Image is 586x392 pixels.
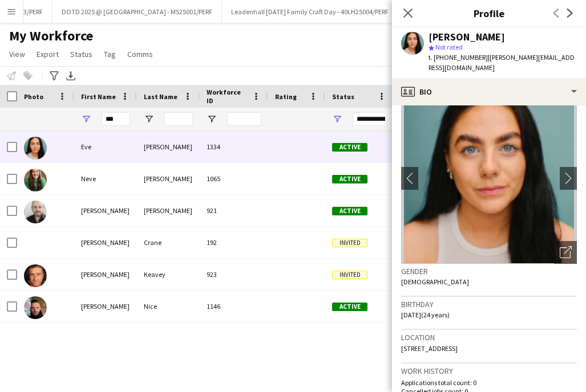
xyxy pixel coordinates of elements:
[207,88,248,105] span: Workforce ID
[123,47,157,62] a: Comms
[332,207,367,215] span: Active
[74,291,137,322] div: [PERSON_NAME]
[137,291,200,322] div: Nice
[332,175,367,183] span: Active
[401,332,577,342] h3: Location
[401,277,469,286] span: [DEMOGRAPHIC_DATA]
[435,43,463,51] span: Not rated
[24,201,47,223] img: steve cain
[52,1,222,23] button: DOTD 2025 @ [GEOGRAPHIC_DATA] - MS25001/PERF
[5,47,30,62] a: View
[74,227,137,258] div: [PERSON_NAME]
[24,169,47,191] img: Neve Clark
[207,114,217,124] button: Open Filter Menu
[74,131,137,162] div: Eve
[74,163,137,194] div: Neve
[144,114,154,124] button: Open Filter Menu
[66,47,97,62] a: Status
[137,131,200,162] div: [PERSON_NAME]
[24,92,43,101] span: Photo
[47,69,61,83] app-action-btn: Advanced filters
[137,163,200,194] div: [PERSON_NAME]
[64,69,78,83] app-action-btn: Export XLSX
[164,112,193,126] input: Last Name Filter Input
[554,241,577,264] div: Open photos pop-in
[392,78,586,105] div: Bio
[429,53,488,62] span: t. [PHONE_NUMBER]
[102,112,130,126] input: First Name Filter Input
[429,53,575,72] span: | [PERSON_NAME][EMAIL_ADDRESS][DOMAIN_NAME]
[99,47,120,62] a: Tag
[332,303,367,311] span: Active
[401,311,450,319] span: [DATE] (24 years)
[200,259,268,290] div: 923
[401,299,577,309] h3: Birthday
[227,112,261,126] input: Workforce ID Filter Input
[332,92,354,101] span: Status
[24,264,47,287] img: Steve Keavey
[81,114,91,124] button: Open Filter Menu
[81,92,116,101] span: First Name
[401,266,577,276] h3: Gender
[332,143,367,152] span: Active
[222,1,398,23] button: Leadenhall [DATE] Family Craft Day - 40LH25004/PERF
[332,239,367,247] span: Invited
[401,93,577,264] img: Crew avatar or photo
[200,131,268,162] div: 1334
[37,49,59,59] span: Export
[144,92,177,101] span: Last Name
[332,271,367,279] span: Invited
[137,227,200,258] div: Crane
[401,378,577,387] p: Applications total count: 0
[392,6,586,21] h3: Profile
[137,195,200,226] div: [PERSON_NAME]
[127,49,153,59] span: Comms
[24,137,47,160] img: Eve McRoberts
[200,163,268,194] div: 1065
[137,259,200,290] div: Keavey
[200,195,268,226] div: 921
[332,114,342,124] button: Open Filter Menu
[275,92,297,101] span: Rating
[429,32,505,42] div: [PERSON_NAME]
[401,344,458,353] span: [STREET_ADDRESS]
[401,366,577,376] h3: Work history
[104,49,116,59] span: Tag
[200,227,268,258] div: 192
[9,27,93,44] span: My Workforce
[70,49,92,59] span: Status
[74,195,137,226] div: [PERSON_NAME]
[200,291,268,322] div: 1146
[24,296,47,319] img: Steven Nice
[32,47,63,62] a: Export
[9,49,25,59] span: View
[74,259,137,290] div: [PERSON_NAME]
